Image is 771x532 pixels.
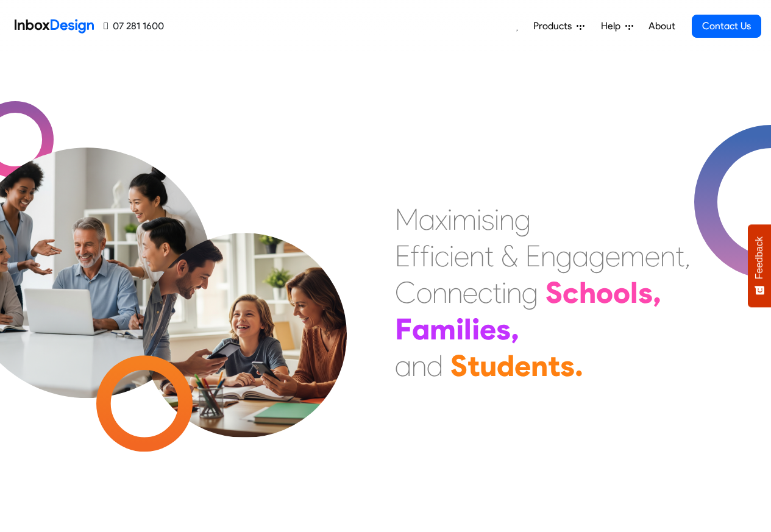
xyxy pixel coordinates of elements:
div: Maximising Efficient & Engagement, Connecting Schools, Families, and Students. [395,201,691,384]
div: n [541,238,556,274]
div: n [411,347,427,384]
div: , [653,274,661,311]
div: g [522,274,538,311]
a: Products [528,14,589,38]
div: i [447,201,452,238]
div: C [395,274,416,311]
div: i [456,311,464,347]
div: n [432,274,447,311]
div: S [545,274,563,311]
div: e [605,238,620,274]
div: & [501,238,518,274]
div: t [675,238,684,274]
div: i [494,201,499,238]
div: n [660,238,675,274]
div: i [502,274,506,311]
div: l [630,274,638,311]
div: d [497,347,514,384]
div: t [492,274,502,311]
img: parents_with_child.png [117,182,372,438]
button: Feedback - Show survey [748,224,771,307]
div: c [435,238,449,274]
div: c [478,274,492,311]
div: a [419,201,435,238]
div: o [596,274,613,311]
div: e [463,274,478,311]
div: s [638,274,653,311]
div: n [469,238,485,274]
a: About [645,14,678,38]
div: i [449,238,454,274]
div: t [467,347,480,384]
div: c [563,274,579,311]
div: m [620,238,645,274]
div: f [420,238,430,274]
div: m [452,201,477,238]
div: a [395,347,411,384]
div: e [645,238,660,274]
div: l [464,311,472,347]
a: Contact Us [692,15,761,38]
div: u [480,347,497,384]
div: s [560,347,575,384]
div: e [454,238,469,274]
a: 07 281 1600 [104,19,164,34]
div: h [579,274,596,311]
div: a [412,311,430,347]
div: i [477,201,481,238]
span: Feedback [754,236,765,279]
div: f [410,238,420,274]
div: i [472,311,480,347]
div: F [395,311,412,347]
div: s [481,201,494,238]
div: S [450,347,467,384]
div: E [395,238,410,274]
div: a [572,238,589,274]
div: , [511,311,519,347]
div: e [480,311,496,347]
div: s [496,311,511,347]
div: g [514,201,531,238]
div: i [430,238,435,274]
span: Help [601,19,625,34]
div: n [506,274,522,311]
div: o [613,274,630,311]
div: d [427,347,443,384]
div: n [531,347,548,384]
div: . [575,347,583,384]
div: n [447,274,463,311]
div: t [548,347,560,384]
div: e [514,347,531,384]
div: , [684,238,691,274]
div: n [499,201,514,238]
div: E [525,238,541,274]
div: x [435,201,447,238]
div: M [395,201,419,238]
div: m [430,311,456,347]
div: o [416,274,432,311]
div: g [589,238,605,274]
div: t [485,238,494,274]
div: g [556,238,572,274]
a: Help [596,14,638,38]
span: Products [533,19,577,34]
